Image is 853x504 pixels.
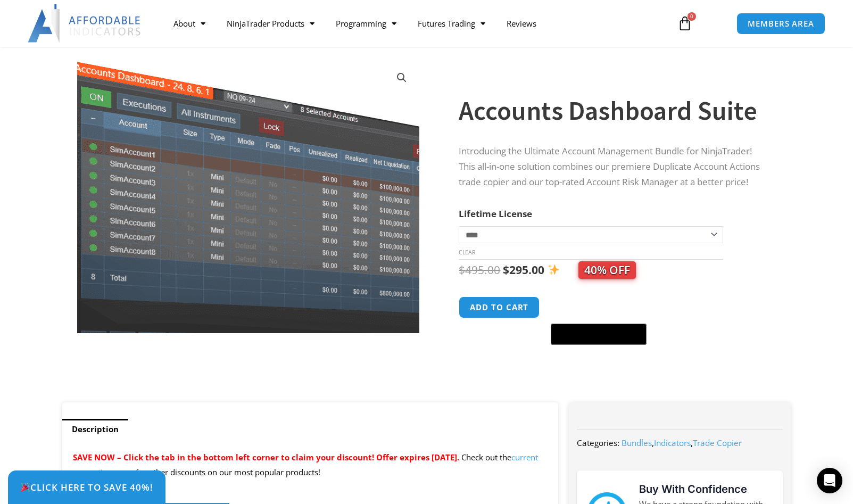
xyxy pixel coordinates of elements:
a: 0 [661,8,708,39]
p: Check out the page for other discounts on our most popular products! [73,450,548,480]
span: SAVE NOW – Click the tab in the bottom left corner to claim your discount! Offer expires [DATE]. [73,452,459,462]
img: ✨ [548,264,559,275]
a: NinjaTrader Products [216,11,325,36]
span: $ [503,262,509,277]
label: Lifetime License [459,208,532,220]
span: 0 [688,12,696,21]
span: 40% OFF [578,261,636,279]
a: Futures Trading [407,11,496,36]
img: 🎉 [21,483,30,492]
nav: Menu [163,11,665,36]
iframe: Secure express checkout frame [549,295,644,320]
a: Description [62,419,128,440]
a: View full-screen image gallery [392,68,411,87]
h1: Accounts Dashboard Suite [459,92,769,129]
a: About [163,11,216,36]
div: Open Intercom Messenger [817,468,842,493]
a: Clear options [459,249,475,256]
span: Click Here to save 40%! [20,483,153,492]
a: 🎉Click Here to save 40%! [8,470,165,504]
a: Indicators [654,437,691,448]
iframe: PayPal Message 1 [459,352,769,361]
bdi: 495.00 [459,262,500,277]
span: , , [622,437,742,448]
bdi: 295.00 [503,262,544,277]
a: MEMBERS AREA [736,13,825,35]
a: Trade Copier [693,437,742,448]
a: Reviews [496,11,547,36]
p: Introducing the Ultimate Account Management Bundle for NinjaTrader! This all-in-one solution comb... [459,144,769,190]
button: Buy with GPay [551,324,647,345]
a: Bundles [622,437,652,448]
button: Add to cart [459,296,540,318]
span: Categories: [577,437,619,448]
span: MEMBERS AREA [748,20,814,28]
img: LogoAI | Affordable Indicators – NinjaTrader [28,4,142,43]
a: Programming [325,11,407,36]
span: $ [459,262,465,277]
